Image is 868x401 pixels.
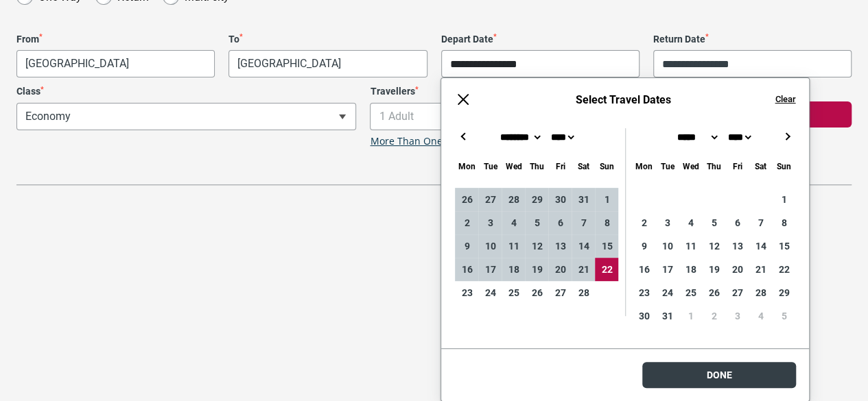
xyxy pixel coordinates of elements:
div: 1 [679,304,702,328]
div: 23 [455,281,478,304]
div: 4 [502,211,525,234]
div: 2 [455,211,478,234]
div: 28 [572,281,595,304]
div: Sunday [772,158,795,174]
div: 3 [725,304,749,328]
div: 17 [655,258,679,281]
div: 2 [702,304,725,328]
a: More Than One Traveller? [370,136,489,147]
span: Milan, Italy [229,51,426,77]
div: 16 [455,258,478,281]
div: 31 [572,188,595,211]
div: 4 [679,211,702,234]
div: Tuesday [478,158,502,174]
div: Wednesday [679,158,702,174]
div: 9 [455,234,478,258]
div: 31 [655,304,679,328]
div: 4 [749,304,772,328]
div: 24 [478,281,502,304]
div: Monday [632,158,655,174]
button: ← [455,128,471,145]
div: 8 [772,211,795,234]
div: 14 [749,234,772,258]
div: 12 [525,234,548,258]
div: 6 [548,211,572,234]
div: 3 [655,211,679,234]
div: 15 [595,234,618,258]
div: 18 [502,258,525,281]
div: 27 [725,281,749,304]
div: 14 [572,234,595,258]
div: 5 [702,211,725,234]
label: Travellers [370,86,709,97]
div: 17 [478,258,502,281]
div: 7 [749,211,772,234]
div: 26 [525,281,548,304]
div: 25 [502,281,525,304]
div: 18 [679,258,702,281]
div: 20 [725,258,749,281]
div: 25 [679,281,702,304]
div: 11 [679,234,702,258]
div: 28 [502,188,525,211]
div: Saturday [749,158,772,174]
div: 23 [632,281,655,304]
div: 6 [725,211,749,234]
button: Clear [775,93,795,106]
div: 3 [478,211,502,234]
div: 15 [772,234,795,258]
span: Melbourne, Australia [16,50,215,77]
div: 21 [572,258,595,281]
div: 30 [632,304,655,328]
div: 1 [772,188,795,211]
div: 30 [548,188,572,211]
div: 29 [772,281,795,304]
div: 26 [702,281,725,304]
div: 11 [502,234,525,258]
div: 13 [548,234,572,258]
div: 10 [478,234,502,258]
label: Return Date [653,34,852,45]
span: 1 Adult [370,103,709,130]
div: 19 [525,258,548,281]
div: 19 [702,258,725,281]
div: Thursday [525,158,548,174]
span: Economy [17,104,355,130]
div: 26 [455,188,478,211]
div: 13 [725,234,749,258]
div: 29 [525,188,548,211]
div: 1 [595,188,618,211]
div: 22 [772,258,795,281]
div: 16 [632,258,655,281]
button: → [779,128,795,145]
span: Milan, Italy [228,50,427,77]
div: 20 [548,258,572,281]
div: 12 [702,234,725,258]
div: 9 [632,234,655,258]
span: 1 Adult [371,104,709,130]
div: 28 [749,281,772,304]
label: To [228,34,427,45]
div: Wednesday [502,158,525,174]
div: 2 [632,211,655,234]
div: 8 [595,211,618,234]
div: Saturday [572,158,595,174]
div: Friday [725,158,749,174]
div: 24 [655,281,679,304]
div: Friday [548,158,572,174]
div: 22 [595,258,618,281]
div: 10 [655,234,679,258]
div: 5 [772,304,795,328]
span: Economy [16,103,356,130]
div: Thursday [702,158,725,174]
label: From [16,34,215,45]
h6: Select Travel Dates [485,93,761,106]
div: 7 [572,211,595,234]
div: 27 [548,281,572,304]
label: Depart Date [441,34,640,45]
div: Monday [455,158,478,174]
label: Class [16,86,356,97]
button: Done [642,362,796,388]
div: 5 [525,211,548,234]
div: 27 [478,188,502,211]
